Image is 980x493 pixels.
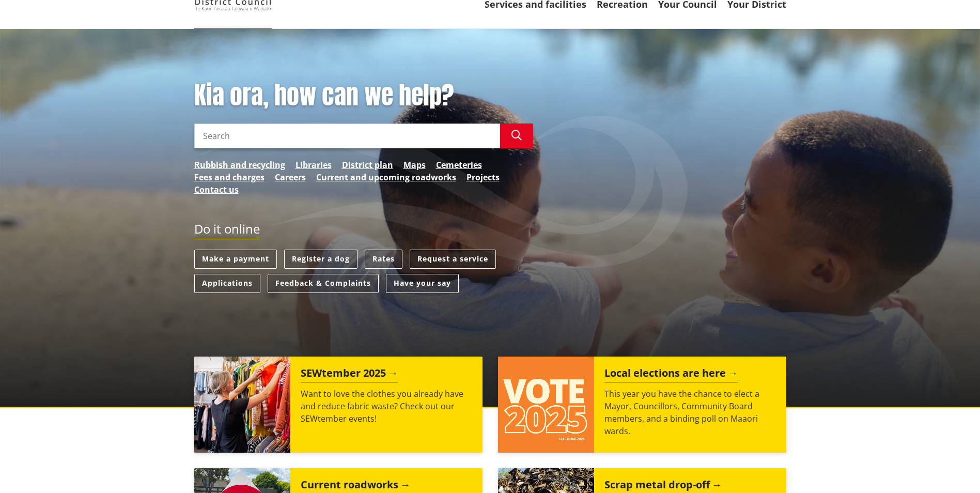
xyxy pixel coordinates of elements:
a: Feedback & Complaints [268,274,379,293]
a: Projects [466,171,500,183]
a: Cemeteries [436,159,482,171]
img: Vote 2025 [498,357,594,453]
input: Search input [194,124,500,148]
a: Request a service [410,250,496,269]
a: SEWtember 2025 Want to love the clothes you already have and reduce fabric waste? Check out our S... [194,357,483,453]
h1: Kia ora, how can we help? [194,81,533,111]
p: This year you have the chance to elect a Mayor, Councillors, Community Board members, and a bindi... [604,388,776,437]
a: Register a dog [284,250,357,269]
iframe: Messenger Launcher [932,450,970,487]
h2: Local elections are here [604,367,738,382]
p: Want to love the clothes you already have and reduce fabric waste? Check out our SEWtember events! [301,388,472,425]
a: Local elections are here This year you have the chance to elect a Mayor, Councillors, Community B... [498,357,786,453]
a: Libraries [295,159,332,171]
a: Contact us [194,183,239,196]
a: Make a payment [194,250,277,269]
h2: Do it online [194,222,260,240]
h2: SEWtember 2025 [301,367,398,382]
a: Rubbish and recycling [194,159,285,171]
a: Rates [365,250,402,269]
a: Maps [403,159,426,171]
a: Applications [194,274,260,293]
img: SEWtember [194,357,290,453]
a: Current and upcoming roadworks [316,171,456,183]
a: District plan [342,159,393,171]
a: Careers [275,171,306,183]
a: Have your say [386,274,459,293]
a: Fees and charges [194,171,265,183]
